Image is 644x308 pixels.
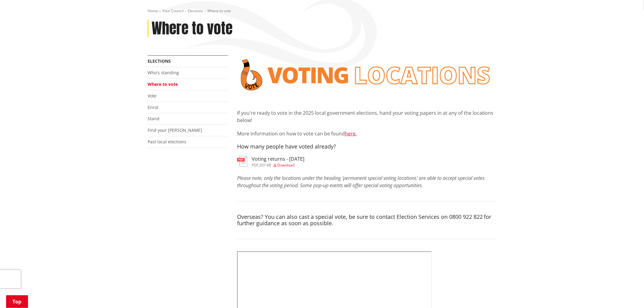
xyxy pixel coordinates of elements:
h4: Overseas? You can also cast a special vote, be sure to contact Election Services on 0800 922 822 ... [237,214,496,227]
div: , [252,163,304,167]
img: document-pdf.svg [237,156,247,167]
em: Please note, only the locations under the heading 'permanent special voting locations' are able t... [237,175,485,189]
a: Find your [PERSON_NAME] [148,127,202,133]
span: Where to vote [207,8,231,13]
a: Home [148,8,158,13]
a: Top [6,295,28,308]
img: voting locations banner [237,55,496,94]
span: pdf [252,163,258,168]
a: Your Council [162,8,184,13]
a: Voting returns - [DATE] pdf,207 KB Download [237,156,304,167]
iframe: Messenger Launcher [616,282,638,304]
span: 207 KB [259,163,271,168]
a: Vote [148,93,156,99]
a: Stand [148,116,159,121]
a: Where to vote [148,81,178,87]
p: More information on how to vote can be found [237,130,496,137]
a: here. [345,130,357,137]
a: Who's standing [148,70,179,75]
a: Elections [148,58,171,64]
a: Past local elections [148,139,186,145]
h4: How many people have voted already? [237,143,496,150]
h3: Voting returns - [DATE] [252,156,304,162]
a: Enrol [148,104,158,110]
nav: breadcrumb [148,9,496,14]
h1: Where to vote [152,20,233,37]
p: If you're ready to vote in the 2025 local government elections, hand your voting papers in at any... [237,109,496,124]
span: Download [277,163,294,168]
a: Elections [188,8,203,13]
